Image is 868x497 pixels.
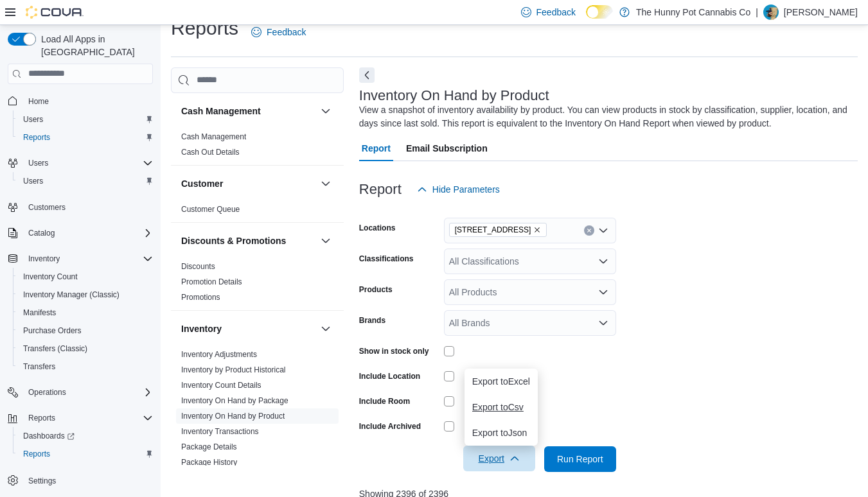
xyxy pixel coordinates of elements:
input: Dark Mode [586,5,613,19]
a: Cash Management [181,132,246,141]
h3: Inventory On Hand by Product [359,88,549,103]
span: Inventory Manager (Classic) [18,287,153,302]
span: Customers [28,202,66,213]
span: Inventory Count [23,272,78,282]
button: Customer [181,177,315,190]
a: Cash Out Details [181,148,240,157]
span: Transfers (Classic) [23,344,87,354]
span: Catalog [28,228,55,238]
span: Reports [28,413,55,423]
h3: Report [359,182,402,197]
a: Customer Queue [181,205,240,214]
span: Manifests [23,308,56,318]
div: Customer [171,202,344,222]
span: Reports [18,130,153,145]
p: [PERSON_NAME] [784,4,858,20]
span: Dashboards [18,428,153,444]
span: Operations [23,385,153,400]
a: Feedback [246,19,311,45]
a: Package Details [181,442,237,451]
a: Purchase Orders [18,323,87,338]
button: Reports [13,445,158,463]
span: Email Subscription [406,135,488,161]
div: View a snapshot of inventory availability by product. You can view products in stock by classific... [359,103,851,130]
a: Reports [18,130,55,145]
a: Dashboards [18,428,80,444]
span: Reports [23,410,153,426]
span: Feedback [536,6,576,19]
a: Transfers [18,359,60,374]
label: Include Location [359,371,420,381]
span: Export [471,446,527,471]
button: Discounts & Promotions [318,233,333,248]
span: Load All Apps in [GEOGRAPHIC_DATA] [36,33,153,58]
button: Cash Management [318,103,333,119]
button: Inventory Count [13,268,158,286]
button: Catalog [23,225,60,241]
span: Feedback [267,26,306,39]
button: Reports [23,410,60,426]
button: Inventory [23,251,65,266]
button: Reports [3,409,158,427]
button: Clear input [584,225,594,236]
a: Package History [181,458,237,467]
span: Reports [18,446,153,462]
button: Cash Management [181,105,315,118]
button: Manifests [13,304,158,322]
span: Inventory [23,251,153,266]
label: Locations [359,223,396,233]
span: Export to Json [472,428,530,438]
button: Export toJson [465,420,538,446]
h3: Inventory [181,322,222,335]
a: Users [18,112,48,127]
button: Next [359,67,375,83]
button: Reports [13,128,158,146]
label: Show in stock only [359,346,429,356]
button: Open list of options [598,318,608,328]
span: Purchase Orders [23,326,82,336]
a: Users [18,173,48,189]
span: Users [23,176,43,186]
span: Report [362,135,391,161]
button: Home [3,92,158,110]
button: Discounts & Promotions [181,234,315,247]
a: Inventory Adjustments [181,350,257,359]
h3: Discounts & Promotions [181,234,286,247]
span: Operations [28,387,66,397]
button: Open list of options [598,287,608,297]
span: Export to Csv [472,402,530,412]
span: Inventory Count [18,269,153,284]
span: Home [28,96,49,107]
span: Inventory Manager (Classic) [23,290,120,300]
h3: Cash Management [181,105,261,118]
a: Home [23,94,54,109]
span: Users [18,112,153,127]
span: Transfers (Classic) [18,341,153,356]
a: Inventory On Hand by Product [181,412,285,421]
a: Inventory On Hand by Package [181,396,288,405]
span: Customers [23,199,153,215]
a: Inventory Count [18,269,83,284]
p: | [756,4,758,20]
span: Users [18,173,153,189]
span: Catalog [23,225,153,241]
a: Transfers (Classic) [18,341,93,356]
button: Hide Parameters [412,177,505,202]
label: Brands [359,315,385,326]
a: Inventory by Product Historical [181,365,286,374]
span: Home [23,93,153,109]
button: Export toExcel [465,369,538,394]
span: Run Report [557,453,603,466]
span: Transfers [23,362,55,372]
button: Remove 1405 Carling Ave from selection in this group [533,226,541,234]
span: Manifests [18,305,153,320]
button: Inventory Manager (Classic) [13,286,158,304]
button: Transfers (Classic) [13,340,158,358]
span: Export to Excel [472,376,530,387]
button: Users [23,155,53,171]
a: Promotion Details [181,277,242,286]
div: Matthew Doyle [763,4,779,20]
a: Dashboards [13,427,158,445]
button: Inventory [181,322,315,335]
